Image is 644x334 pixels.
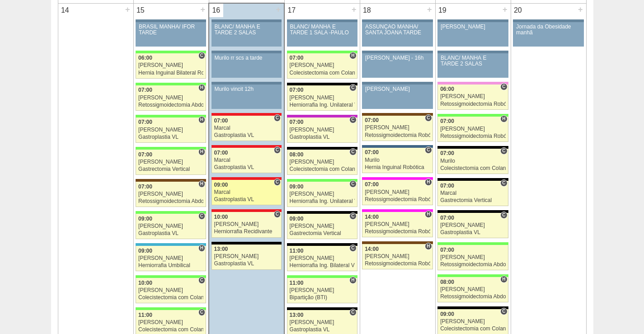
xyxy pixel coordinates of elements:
[440,183,454,189] span: 07:00
[214,132,279,138] div: Gastroplastia VL
[212,148,282,173] a: C 07:00 Marcal Gastroplastia VL
[136,115,206,118] div: Key: Brasil
[440,126,506,132] div: [PERSON_NAME]
[437,242,508,245] div: Key: Brasil
[290,312,304,318] span: 13:00
[290,55,304,61] span: 07:00
[287,118,357,143] a: C 07:00 [PERSON_NAME] Gastroplastia VL
[198,52,205,59] span: Consultório
[212,242,282,245] div: Key: Blanc
[215,24,279,36] div: BLANC/ MANHÃ E TARDE 2 SALAS
[437,277,508,302] a: H 08:00 [PERSON_NAME] Retossigmoidectomia Abdominal VL
[212,245,282,270] a: 13:00 [PERSON_NAME] Gastroplastia VL
[500,212,507,219] span: Consultório
[138,127,203,133] div: [PERSON_NAME]
[136,147,206,150] div: Key: Brasil
[437,178,508,181] div: Key: Blanc
[425,243,432,250] span: Hospital
[287,278,357,303] a: H 11:00 [PERSON_NAME] Bipartição (BTI)
[198,245,205,252] span: Hospital
[437,53,508,78] a: BLANC/ MANHÃ E TARDE 2 SALAS
[440,254,506,260] div: [PERSON_NAME]
[290,263,355,268] div: Herniorrafia Ing. Bilateral VL
[138,263,203,268] div: Herniorrafia Umbilical
[437,146,508,149] div: Key: Blanc
[440,101,506,107] div: Retossigmoidectomia Robótica
[138,295,203,301] div: Colecistectomia com Colangiografia VL
[365,165,430,170] div: Hernia Inguinal Robótica
[138,166,203,172] div: Gastrectomia Vertical
[500,83,507,90] span: Consultório
[138,312,152,318] span: 11:00
[425,179,432,186] span: Hospital
[440,158,506,164] div: Murilo
[362,22,432,47] a: ASSUNÇÃO MANHÃ/ SANTA JOANA TARDE
[437,149,508,174] a: C 07:00 Murilo Colecistectomia com Colangiografia VL
[136,150,206,175] a: H 07:00 [PERSON_NAME] Gastrectomia Vertical
[290,216,304,222] span: 09:00
[138,70,203,76] div: Hernia Inguinal Bilateral Robótica
[290,95,355,101] div: [PERSON_NAME]
[365,149,379,155] span: 07:00
[290,280,304,286] span: 11:00
[136,19,206,22] div: Key: Aviso
[437,82,508,85] div: Key: Albert Einstein
[349,180,356,188] span: Consultório
[500,147,507,155] span: Consultório
[136,85,206,111] a: H 07:00 [PERSON_NAME] Retossigmoidectomia Abdominal VL
[440,133,506,139] div: Retossigmoidectomia Robótica
[440,279,454,285] span: 08:00
[440,222,506,228] div: [PERSON_NAME]
[214,165,279,170] div: Gastroplastia VL
[138,102,203,108] div: Retossigmoidectomia Abdominal VL
[138,119,152,125] span: 07:00
[349,277,356,284] span: Hospital
[362,244,432,269] a: H 14:00 [PERSON_NAME] Retossigmoidectomia Robótica
[138,87,152,93] span: 07:00
[440,86,454,92] span: 06:00
[214,189,279,195] div: Marcal
[214,197,279,202] div: Gastroplastia VL
[362,51,432,53] div: Key: Aviso
[287,51,357,53] div: Key: Brasil
[290,248,304,254] span: 11:00
[287,83,357,85] div: Key: Blanc
[214,221,279,227] div: [PERSON_NAME]
[136,83,206,85] div: Key: Brasil
[440,287,506,292] div: [PERSON_NAME]
[365,55,430,61] div: [PERSON_NAME] - 16h
[349,84,356,91] span: Consultório
[287,182,357,207] a: C 09:00 [PERSON_NAME] Herniorrafia Ing. Unilateral VL
[214,125,279,131] div: Marcal
[274,4,282,15] div: +
[138,248,152,254] span: 09:00
[290,134,355,140] div: Gastroplastia VL
[136,275,206,278] div: Key: Brasil
[501,4,509,15] div: +
[134,4,148,17] div: 15
[500,308,507,315] span: Consultório
[138,151,152,158] span: 07:00
[437,114,508,117] div: Key: Brasil
[440,294,506,300] div: Retossigmoidectomia Abdominal VL
[349,245,356,252] span: Consultório
[290,151,304,158] span: 08:00
[212,145,282,148] div: Key: Assunção
[136,214,206,239] a: C 09:00 [PERSON_NAME] Gastroplastia VL
[290,119,304,125] span: 07:00
[349,116,356,123] span: Consultório
[437,85,508,110] a: C 06:00 [PERSON_NAME] Retossigmoidectomia Robótica
[290,102,355,108] div: Herniorrafia Ing. Unilateral VL
[138,183,152,190] span: 07:00
[212,177,282,180] div: Key: Assunção
[212,85,282,109] a: Murilo vincit 12h
[287,53,357,79] a: H 07:00 [PERSON_NAME] Colecistectomia com Colangiografia VL
[214,182,228,188] span: 09:00
[138,223,203,229] div: [PERSON_NAME]
[136,211,206,214] div: Key: Brasil
[362,85,432,109] a: [PERSON_NAME]
[138,231,203,236] div: Gastroplastia VL
[138,327,203,333] div: Colecistectomia com Colangiografia VL
[360,4,374,17] div: 18
[365,86,430,92] div: [PERSON_NAME]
